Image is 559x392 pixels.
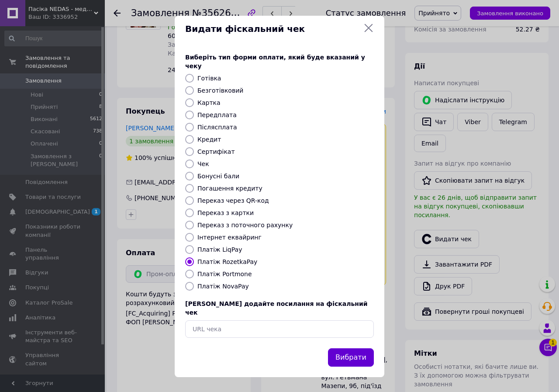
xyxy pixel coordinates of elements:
[197,99,221,106] label: Картка
[197,136,221,143] label: Кредит
[197,185,262,192] label: Погашення кредиту
[197,246,242,253] label: Платіж LiqPay
[197,160,209,167] label: Чек
[197,111,237,118] label: Передплата
[197,234,262,241] label: Інтернет еквайринг
[197,87,243,94] label: Безготівковий
[197,173,239,180] label: Бонусні бали
[197,197,269,204] label: Переказ через QR-код
[185,23,360,35] span: Видати фіскальний чек
[197,75,221,82] label: Готівка
[197,124,237,131] label: Післясплата
[197,258,257,265] label: Платіж RozetkaPay
[328,348,374,367] button: Вибрати
[185,54,365,69] span: Виберіть тип форми оплати, який буде вказаний у чеку
[197,283,249,290] label: Платіж NovaPay
[185,300,368,316] span: [PERSON_NAME] додайте посилання на фіскальний чек
[185,320,374,338] input: URL чека
[197,148,235,155] label: Сертифікат
[197,222,293,229] label: Переказ з поточного рахунку
[197,209,254,216] label: Переказ з картки
[197,271,252,278] label: Платіж Portmone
